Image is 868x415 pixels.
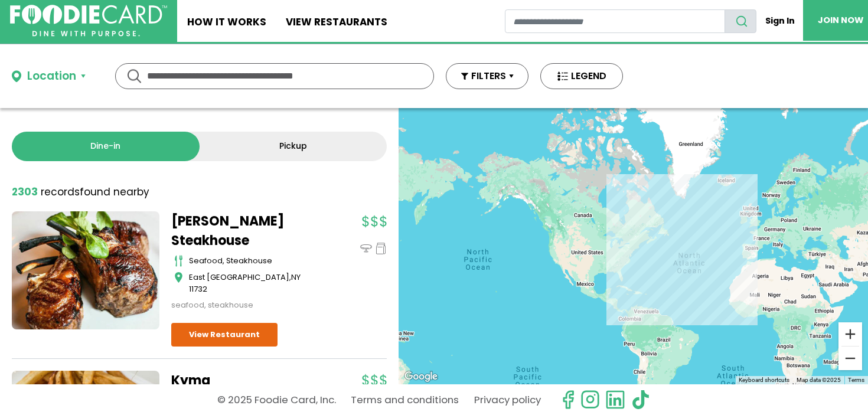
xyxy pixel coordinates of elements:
img: map_icon.svg [174,272,183,283]
div: Location [27,68,76,85]
button: search [725,9,756,33]
button: Keyboard shortcuts [739,376,789,384]
button: Zoom out [838,347,862,370]
div: , [189,272,319,295]
img: linkedin.svg [605,390,625,410]
a: [PERSON_NAME] Steakhouse [171,211,319,250]
a: Sign In [756,9,803,32]
a: Terms [848,377,864,383]
a: Dine-in [12,132,200,161]
img: tiktok.svg [631,390,651,410]
img: dinein_icon.svg [360,243,372,254]
a: Terms and conditions [351,390,459,410]
div: seafood, steakhouse [189,255,319,267]
a: Open this area in Google Maps (opens a new window) [402,369,440,384]
img: cutlery_icon.svg [174,255,183,267]
img: FoodieCard; Eat, Drink, Save, Donate [10,5,167,37]
svg: check us out on facebook [558,390,578,410]
img: Google [402,369,440,384]
div: found nearby [12,185,149,200]
img: pickup_icon.svg [375,243,387,254]
p: © 2025 Foodie Card, Inc. [217,390,336,410]
strong: 2303 [12,185,38,199]
a: Pickup [200,132,387,161]
span: NY [291,272,301,283]
a: View Restaurant [171,323,278,347]
button: Location [12,68,86,85]
span: 11732 [189,283,207,295]
button: LEGEND [540,63,623,89]
a: Kyma [171,371,319,390]
button: FILTERS [446,63,528,89]
span: Map data ©2025 [797,377,841,383]
input: restaurant search [505,9,725,33]
span: records [41,185,80,199]
button: Zoom in [838,322,862,346]
div: seafood, steakhouse [171,299,319,311]
a: Privacy policy [474,390,541,410]
span: East [GEOGRAPHIC_DATA] [189,272,289,283]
